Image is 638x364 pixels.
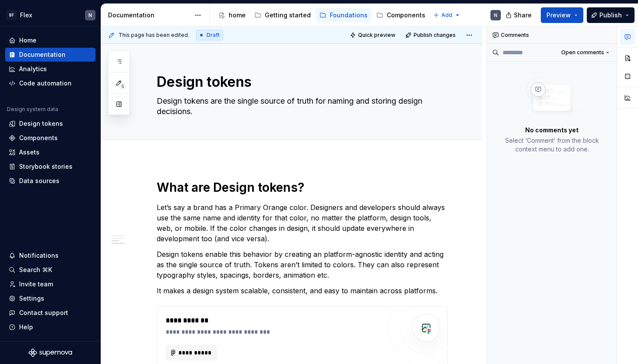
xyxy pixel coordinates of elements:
[599,11,622,20] span: Publish
[431,9,463,21] button: Add
[5,48,95,62] a: Documentation
[330,11,368,20] div: Foundations
[19,266,52,274] div: Search ⌘K
[514,11,532,20] span: Share
[5,62,95,76] a: Analytics
[487,26,617,44] div: Comments
[358,32,395,39] span: Quick preview
[19,148,39,157] div: Assets
[19,162,72,171] div: Storybook stories
[157,180,447,195] h1: What are Design tokens?
[347,29,399,41] button: Quick preview
[19,50,66,59] div: Documentation
[207,32,220,39] span: Draft
[557,46,613,59] button: Open comments
[5,249,95,262] button: Notifications
[5,306,95,320] button: Contact support
[441,12,452,19] span: Add
[387,11,425,20] div: Components
[5,292,95,305] a: Settings
[19,177,59,185] div: Data sources
[7,106,58,113] div: Design system data
[118,32,189,39] span: This page has been edited.
[561,49,604,56] span: Open comments
[19,36,36,45] div: Home
[19,308,68,317] div: Contact support
[546,11,571,20] span: Preview
[541,7,583,23] button: Preview
[5,263,95,277] button: Search ⌘K
[19,251,59,260] div: Notifications
[89,12,92,19] div: N
[157,202,447,244] p: Let’s say a brand has a Primary Orange color. Designers and developers should always use the same...
[157,285,447,296] p: It makes a design system scalable, consistent, and easy to maintain across platforms.
[403,29,460,41] button: Publish changes
[19,280,53,289] div: Invite team
[251,8,314,22] a: Getting started
[229,11,246,20] div: home
[5,131,95,145] a: Components
[5,145,95,159] a: Assets
[5,320,95,334] button: Help
[525,126,579,134] p: No comments yet
[19,65,47,73] div: Analytics
[5,117,95,131] a: Design tokens
[414,32,456,39] span: Publish changes
[587,7,635,23] button: Publish
[5,277,95,291] a: Invite team
[19,294,44,303] div: Settings
[19,79,72,88] div: Code automation
[5,33,95,47] a: Home
[19,119,63,128] div: Design tokens
[501,7,537,23] button: Share
[19,134,58,142] div: Components
[155,94,446,118] textarea: Design tokens are the single source of truth for naming and storing design decisions.
[155,72,446,92] textarea: Design tokens
[119,83,126,90] span: 5
[29,348,72,357] svg: Supernova Logo
[215,8,249,22] a: home
[5,160,95,174] a: Storybook stories
[19,323,33,331] div: Help
[5,76,95,90] a: Code automation
[494,12,497,19] div: N
[316,8,371,22] a: Foundations
[20,11,32,20] div: Flex
[108,11,190,20] div: Documentation
[157,249,447,280] p: Design tokens enable this behavior by creating an platform-agnostic identity and acting as the si...
[2,6,99,24] button: BFFlexN
[5,174,95,188] a: Data sources
[373,8,429,22] a: Components
[215,7,429,24] div: Page tree
[6,10,16,20] div: BF
[265,11,311,20] div: Getting started
[497,136,606,154] p: Select ‘Comment’ from the block context menu to add one.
